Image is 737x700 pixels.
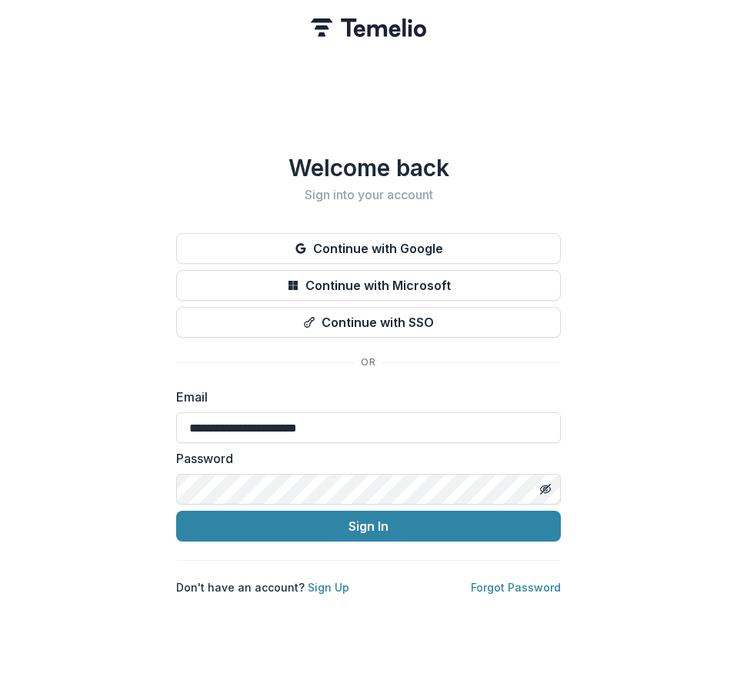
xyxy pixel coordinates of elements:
h1: Welcome back [176,154,561,182]
label: Email [176,388,552,406]
img: Temelio [311,18,426,37]
button: Continue with SSO [176,307,561,338]
button: Sign In [176,511,561,542]
button: Toggle password visibility [533,477,558,502]
button: Continue with Google [176,233,561,264]
label: Password [176,449,552,468]
button: Continue with Microsoft [176,270,561,301]
h2: Sign into your account [176,188,561,202]
p: Don't have an account? [176,579,349,595]
a: Sign Up [308,581,349,594]
a: Forgot Password [471,581,561,594]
